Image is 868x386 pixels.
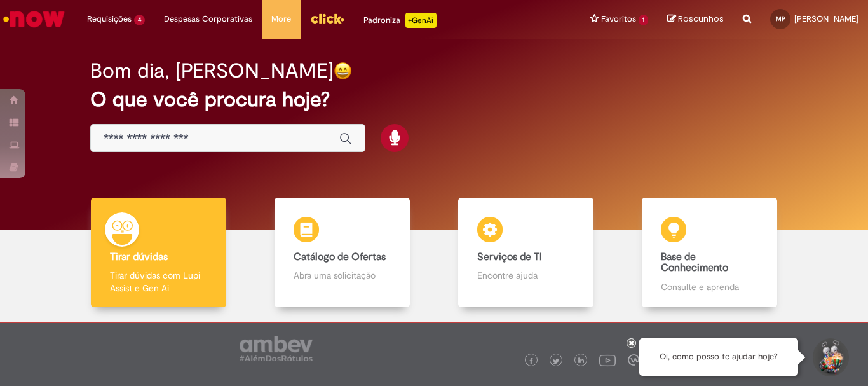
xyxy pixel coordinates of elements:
span: Favoritos [601,13,636,25]
span: Rascunhos [678,13,724,25]
b: Serviços de TI [477,251,542,263]
b: Catálogo de Ofertas [294,251,386,263]
img: click_logo_yellow_360x200.png [310,9,344,28]
p: Encontre ajuda [477,269,574,282]
span: [PERSON_NAME] [794,13,858,24]
b: Tirar dúvidas [110,251,168,263]
img: logo_footer_ambev_rotulo_gray.png [240,336,313,361]
a: Tirar dúvidas Tirar dúvidas com Lupi Assist e Gen Ai [67,198,250,308]
img: happy-face.png [334,62,352,80]
img: logo_footer_youtube.png [599,352,616,368]
p: Consulte e aprenda [661,280,757,293]
span: More [271,13,291,25]
span: MP [776,15,785,23]
a: Base de Conhecimento Consulte e aprenda [618,198,801,308]
div: Oi, como posso te ajudar hoje? [639,338,798,376]
p: Abra uma solicitação [294,269,390,282]
b: Base de Conhecimento [661,251,728,275]
img: ServiceNow [1,6,67,32]
span: 4 [134,15,145,25]
span: 1 [639,15,648,25]
img: logo_footer_facebook.png [528,358,534,364]
h2: Bom dia, [PERSON_NAME] [90,60,334,82]
span: Despesas Corporativas [164,13,252,25]
button: Iniciar Conversa de Suporte [811,338,849,376]
p: +GenAi [405,13,437,28]
h2: O que você procura hoje? [90,88,778,111]
a: Catálogo de Ofertas Abra uma solicitação [250,198,434,308]
span: Requisições [87,13,132,25]
img: logo_footer_linkedin.png [578,357,585,365]
a: Serviços de TI Encontre ajuda [434,198,618,308]
a: Rascunhos [667,13,724,25]
p: Tirar dúvidas com Lupi Assist e Gen Ai [110,269,207,294]
img: logo_footer_twitter.png [553,358,559,364]
img: logo_footer_workplace.png [628,354,639,366]
div: Padroniza [363,13,437,28]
